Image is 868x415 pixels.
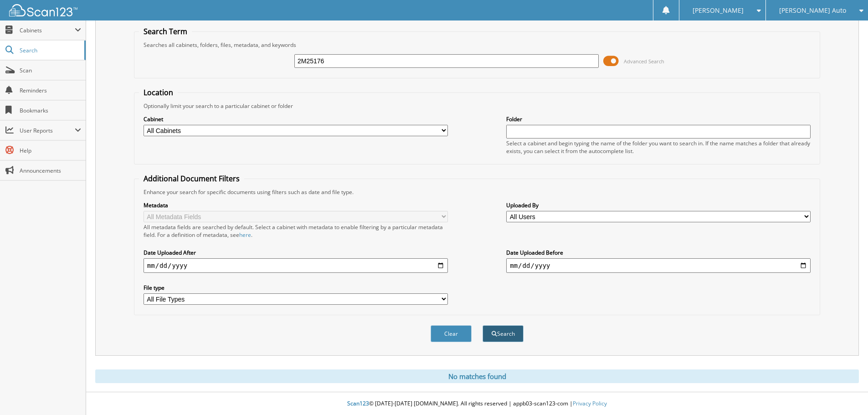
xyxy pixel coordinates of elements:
div: Searches all cabinets, folders, files, metadata, and keywords [139,41,815,49]
button: Search [483,325,524,342]
span: Scan [20,67,81,74]
span: [PERSON_NAME] Auto [779,8,846,13]
input: end [506,258,811,273]
label: File type [144,284,448,292]
span: Reminders [20,87,81,94]
input: start [144,258,448,273]
label: Cabinet [144,115,448,123]
label: Folder [506,115,811,123]
button: Clear [431,325,472,342]
a: here [239,231,251,239]
span: Advanced Search [624,58,664,65]
a: Privacy Policy [573,400,607,407]
legend: Location [139,87,178,97]
div: All metadata fields are searched by default. Select a cabinet with metadata to enable filtering b... [144,223,448,239]
span: Cabinets [20,26,75,34]
span: [PERSON_NAME] [693,8,744,13]
label: Date Uploaded Before [506,249,811,256]
div: Enhance your search for specific documents using filters such as date and file type. [139,188,815,196]
span: Announcements [20,167,81,174]
legend: Search Term [139,26,192,36]
legend: Additional Document Filters [139,174,244,184]
div: No matches found [95,369,859,383]
span: Search [20,46,80,54]
span: User Reports [20,127,75,134]
img: scan123-logo-white.svg [9,4,77,16]
div: © [DATE]-[DATE] [DOMAIN_NAME]. All rights reserved | appb03-scan123-com | [86,393,868,415]
div: Optionally limit your search to a particular cabinet or folder [139,102,815,110]
label: Metadata [144,201,448,209]
div: Select a cabinet and begin typing the name of the folder you want to search in. If the name match... [506,139,811,155]
span: Scan123 [347,400,369,407]
span: Help [20,147,81,154]
span: Bookmarks [20,107,81,114]
label: Date Uploaded After [144,249,448,256]
label: Uploaded By [506,201,811,209]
